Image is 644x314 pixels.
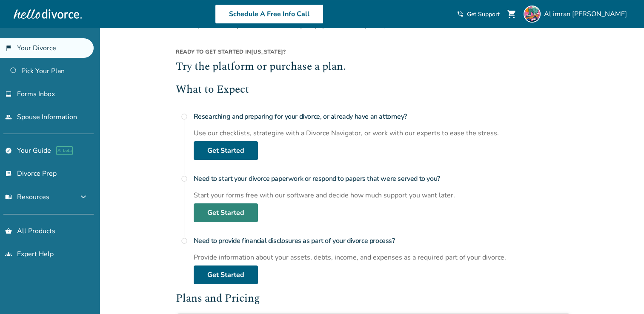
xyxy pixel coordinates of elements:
h4: Researching and preparing for your divorce, or already have an attorney? [194,108,571,125]
span: Resources [5,192,49,202]
span: shopping_cart [507,9,517,19]
span: flag_2 [5,45,12,51]
span: AI beta [56,146,73,155]
h4: Need to start your divorce paperwork or respond to papers that were served to you? [194,170,571,187]
span: expand_more [78,192,89,202]
div: Provide information about your assets, debts, income, and expenses as a required part of your div... [194,253,571,262]
span: phone_in_talk [457,11,464,17]
img: Al Imran Hossain [524,6,541,23]
span: inbox [5,91,12,97]
a: Schedule A Free Info Call [215,4,323,24]
a: Get Started [194,265,258,284]
div: [US_STATE] ? [176,48,571,59]
h2: Try the platform or purchase a plan. [176,59,571,75]
div: Use our checklists, strategize with a Divorce Navigator, or work with our experts to ease the str... [194,128,571,138]
iframe: Chat Widget [601,273,644,314]
span: list_alt_check [5,170,12,177]
h2: What to Expect [176,82,571,98]
span: radio_button_unchecked [181,175,188,182]
span: shopping_basket [5,228,12,234]
span: menu_book [5,194,12,200]
div: Start your forms free with our software and decide how much support you want later. [194,191,571,200]
span: Forms Inbox [17,89,55,99]
span: groups [5,251,12,257]
span: Get Support [467,10,500,18]
a: Get Started [194,141,258,160]
span: radio_button_unchecked [181,237,188,244]
h2: Plans and Pricing [176,291,571,307]
h4: Need to provide financial disclosures as part of your divorce process? [194,232,571,249]
span: explore [5,147,12,154]
span: Ready to get started in [176,48,251,56]
a: phone_in_talkGet Support [457,10,500,18]
span: radio_button_unchecked [181,113,188,120]
span: Al imran [PERSON_NAME] [544,9,630,19]
span: people [5,114,12,120]
a: Get Started [194,203,258,222]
